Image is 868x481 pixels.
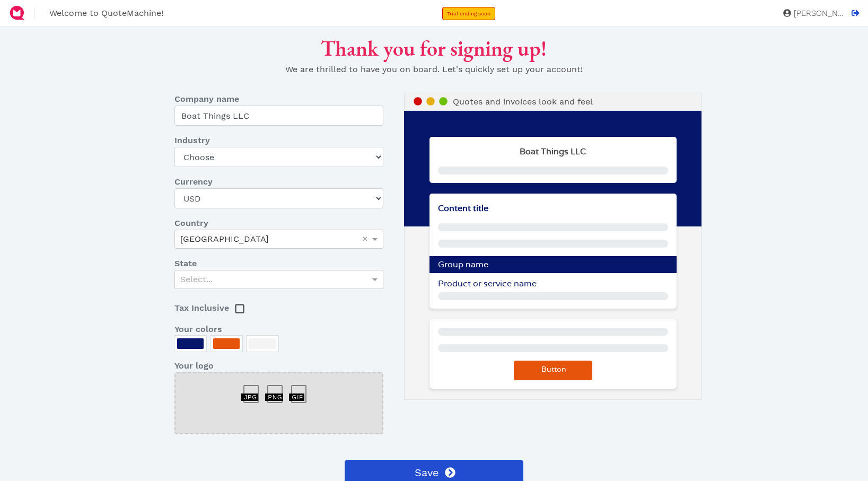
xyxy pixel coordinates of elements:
[438,279,537,288] span: Product or service name
[514,361,592,380] button: Button
[174,93,239,106] span: Company name
[285,64,583,74] span: We are thrilled to have you on board. Let's quickly set up your account!
[49,8,163,18] span: Welcome to QuoteMachine!
[361,230,370,248] span: Clear value
[174,303,229,313] span: Tax Inclusive
[174,134,210,147] span: Industry
[791,10,844,18] span: [PERSON_NAME]
[413,465,439,480] span: Save
[174,176,213,188] span: Currency
[404,93,702,111] div: Quotes and invoices look and feel
[8,4,25,21] img: QuoteM_icon_flat.png
[442,7,495,20] a: Trial ending soon
[175,270,383,288] div: Select...
[180,234,269,244] span: [GEOGRAPHIC_DATA]
[447,11,490,16] span: Trial ending soon
[174,323,222,336] span: Your colors
[438,260,488,269] span: Group name
[174,360,214,372] span: Your logo
[174,257,197,270] span: State
[540,366,566,373] span: Button
[520,147,586,156] strong: Boat Things LLC
[174,217,208,230] span: Country
[362,234,368,243] span: ×
[321,34,547,62] span: Thank you for signing up!
[438,204,488,213] span: Content title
